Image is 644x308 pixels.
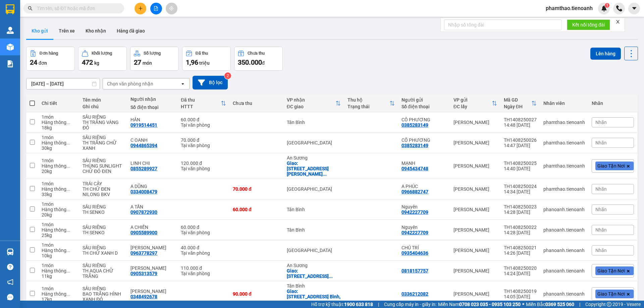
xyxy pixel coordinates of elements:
div: HTTT [181,104,221,109]
div: 1 món [42,181,76,186]
span: 350.000 [238,58,262,66]
div: 1 món [42,158,76,163]
div: 14:40 [DATE] [504,166,537,171]
div: 0942227709 [401,230,428,235]
span: ... [323,171,327,177]
div: 1 món [42,222,76,227]
span: ⚪️ [522,303,524,306]
div: TH1408250022 [504,225,537,230]
div: 0944865394 [130,143,157,148]
div: 120.000 đ [181,161,226,166]
div: Đơn hàng [40,51,58,56]
img: warehouse-icon [7,44,14,51]
div: phanoanh.tienoanh [543,207,585,212]
strong: 0369 525 060 [545,302,574,307]
span: Miền Nam [438,301,521,308]
div: 0336212082 [401,291,428,297]
div: [PERSON_NAME] [453,227,497,233]
div: 14:28 [DATE] [504,209,537,215]
span: caret-down [631,5,637,11]
div: Số lượng [144,51,161,56]
div: 30 kg [42,145,76,151]
strong: 0708 023 035 - 0935 103 250 [459,302,521,307]
th: Toggle SortBy [344,95,398,112]
div: ĐC giao [287,104,335,109]
div: SẦU RIÊNG [83,263,124,268]
div: 110.000 đ [181,265,226,271]
span: 24 [30,58,37,66]
div: TH TRẮNG CHỮ XANH [83,140,124,151]
div: 60.000 đ [181,225,226,230]
span: đơn [39,60,47,66]
span: | [579,301,580,308]
div: VP gửi [453,97,492,103]
button: Kho nhận [80,23,111,39]
div: Hàng thông thường [42,207,76,212]
div: phanoanh.tienoanh [543,268,585,273]
div: phamthao.tienoanh [543,163,585,169]
div: Giao: 111 Đường Phan Văn Hớn, Bà Điểm, Hóc Môn, Hồ Chí Minh [287,161,341,177]
div: An Sương [287,263,341,268]
div: TH1408250019 [504,289,537,294]
span: Giao Tận Nơi [597,268,625,274]
div: KHA NGUYỄN [130,265,174,271]
div: 0818157757 [401,268,428,273]
div: Tại văn phòng [181,250,226,256]
span: search [28,6,33,11]
th: Toggle SortBy [283,95,344,112]
span: ... [66,227,70,233]
div: [PERSON_NAME] [453,291,497,297]
span: 1,96 [186,58,198,66]
div: Giao: 294 Hồng Lạc, Phường 11, Tân Bình, Hồ Chí Minh [287,289,341,305]
input: Tìm tên, số ĐT hoặc mã đơn [37,5,116,12]
div: 0942227709 [401,209,428,215]
button: Số lượng27món [130,47,179,71]
div: LINH CHI [130,161,174,166]
div: Nhãn [592,101,634,106]
div: Hàng thông thường [42,227,76,233]
div: 0963778297 [130,250,157,256]
div: SẦU RIÊNG [83,135,124,140]
div: phamthao.tienoanh [543,186,585,192]
div: Tại văn phòng [181,122,226,128]
div: 0348492678 [130,294,157,299]
span: Nhãn [595,186,607,192]
div: 70.000 đ [181,137,226,143]
div: 0907872930 [130,209,157,215]
button: caret-down [628,3,640,14]
div: [PERSON_NAME] [453,120,497,125]
span: Nhãn [595,248,607,253]
span: copyright [607,302,611,307]
span: phamthao.tienoanh [540,4,598,12]
div: 1 món [42,286,76,291]
div: 70.000 đ [233,186,280,192]
button: Đơn hàng24đơn [26,47,75,71]
div: VP nhận [287,97,335,103]
div: TH SENKO [83,230,124,235]
span: ... [66,120,70,125]
div: TH1408250023 [504,204,537,209]
div: 14:48 [DATE] [504,122,537,128]
span: Nhãn [595,207,607,212]
span: Cung cấp máy in - giấy in: [384,301,436,308]
span: ... [329,273,333,279]
div: [PERSON_NAME] [453,140,497,145]
div: Hàng thông thường [42,248,76,253]
div: TH1408250024 [504,184,537,189]
img: warehouse-icon [7,27,14,34]
div: Nguyên [401,204,447,209]
div: A PHÚC [401,184,447,189]
button: aim [166,3,177,14]
div: [GEOGRAPHIC_DATA] [287,248,341,253]
div: TH1408250021 [504,245,537,250]
img: icon-new-feature [601,5,607,11]
div: C OANH [130,137,174,143]
div: 1 món [42,114,76,120]
span: 1 [606,3,608,8]
span: Kết nối tổng đài [572,21,605,28]
div: SẦU RIÊNG [83,204,124,209]
div: SẦU RIÊNG [83,286,124,291]
div: 20 kg [42,169,76,174]
div: Mã GD [504,97,531,103]
div: 14:34 [DATE] [504,189,537,194]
